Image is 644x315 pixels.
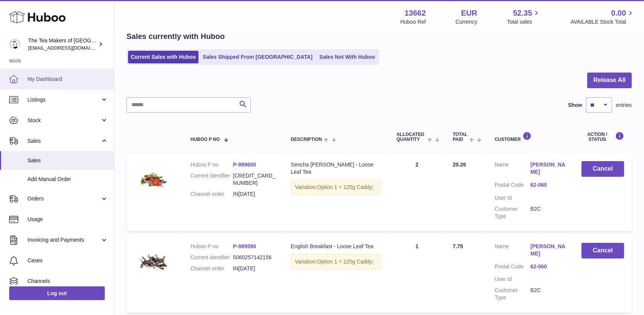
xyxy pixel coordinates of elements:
[134,243,172,281] img: Product-1-English-Breakfast-Black-Tea-Loose-Leaf-Macro-Web.jpg
[530,181,566,189] a: 62-060
[400,18,426,26] div: Huboo Ref
[495,194,530,202] dt: User Id
[191,254,233,261] dt: Current identifier
[28,45,112,51] span: [EMAIL_ADDRESS][DOMAIN_NAME]
[291,243,381,250] div: English Breakfast - Loose Leaf Tea
[570,8,635,26] a: 0.00 AVAILABLE Stock Total
[27,278,108,285] span: Channels
[27,257,108,264] span: Cases
[495,263,530,272] dt: Postal Code
[191,243,233,250] dt: Huboo P no
[530,243,566,257] a: [PERSON_NAME]
[461,8,477,18] strong: EUR
[582,132,624,142] div: Action / Status
[587,73,632,88] button: Release All
[233,162,256,168] a: P-989600
[9,286,105,300] a: Log out
[191,265,233,272] dt: Channel order
[530,263,566,270] a: 62-060
[495,287,530,301] dt: Customer Type
[397,132,426,142] span: ALLOCATED Quantity
[530,161,566,176] a: [PERSON_NAME]
[530,205,566,220] dd: B2C
[291,254,381,270] div: Variation:
[191,137,220,142] span: Huboo P no
[200,51,315,63] a: Sales Shipped From [GEOGRAPHIC_DATA]
[495,205,530,220] dt: Customer Type
[405,8,426,18] strong: 13662
[317,51,378,63] a: Sales Not With Huboo
[27,176,108,183] span: Add Manual Order
[9,39,21,50] img: tea@theteamakers.co.uk
[291,179,381,195] div: Variation:
[128,51,199,63] a: Current Sales with Huboo
[27,157,108,164] span: Sales
[453,132,468,142] span: Total paid
[611,8,626,18] span: 0.00
[28,37,97,52] div: The Tea Makers of [GEOGRAPHIC_DATA]
[389,153,445,231] td: 2
[191,172,233,187] dt: Current identifier
[233,265,276,272] dd: IN[DATE]
[570,18,635,26] span: AVAILABLE Stock Total
[27,117,100,124] span: Stock
[27,236,100,244] span: Invoicing and Payments
[616,102,632,109] span: entries
[495,161,530,178] dt: Name
[27,76,108,83] span: My Dashboard
[495,276,530,283] dt: User Id
[495,132,566,142] div: Customer
[568,102,582,109] label: Show
[507,8,541,26] a: 52.35 Total sales
[530,287,566,301] dd: B2C
[513,8,532,18] span: 52.35
[27,137,100,145] span: Sales
[495,243,530,259] dt: Name
[233,191,276,198] dd: IN[DATE]
[495,181,530,191] dt: Postal Code
[27,216,108,223] span: Usage
[291,161,381,176] div: Sencha [PERSON_NAME] - Loose Leaf Tea
[291,137,322,142] span: Description
[582,243,624,258] button: Cancel
[453,162,466,168] span: 20.26
[27,96,100,103] span: Listings
[191,191,233,198] dt: Channel order
[507,18,541,26] span: Total sales
[453,243,463,249] span: 7.75
[317,258,373,265] span: Option 1 = 125g Caddy;
[582,161,624,177] button: Cancel
[233,243,256,249] a: P-989590
[233,254,276,261] dd: 5060257142156
[191,161,233,168] dt: Huboo P no
[233,172,276,187] dd: [CREDIT_CARD_NUMBER]
[27,195,100,202] span: Orders
[456,18,477,26] div: Currency
[127,31,225,42] h2: Sales currently with Huboo
[389,235,445,313] td: 1
[134,161,172,199] img: Product-57-Sencha-Goji-Berry-Green-Tea-Loose-Leaf-Macro-Web_bfc8cb63-c827-49d7-9f6b-82d7bb31b6a1.jpg
[317,184,373,190] span: Option 1 = 125g Caddy;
